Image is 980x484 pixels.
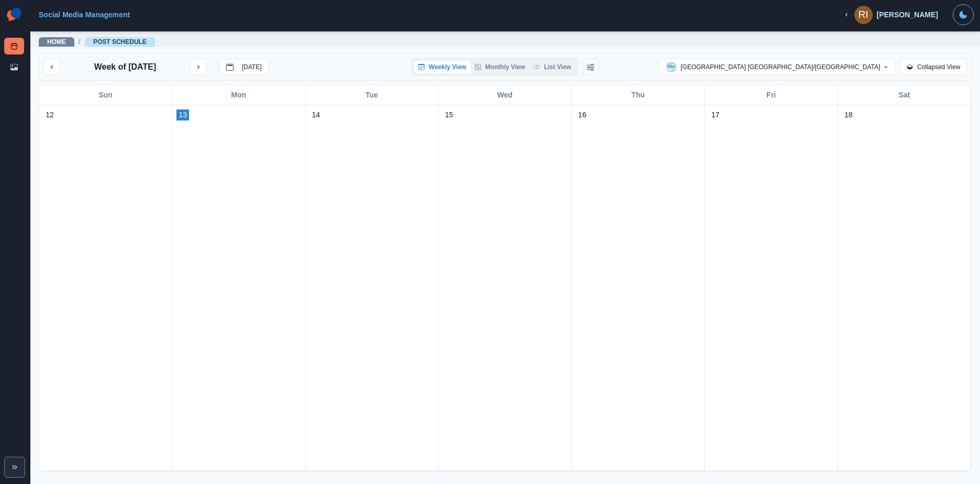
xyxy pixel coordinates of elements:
[578,109,586,120] p: 16
[705,85,838,105] div: Fri
[190,59,207,75] button: next month
[572,85,705,105] div: Thu
[47,38,66,46] a: Home
[43,59,60,75] button: previous month
[46,109,54,120] p: 12
[953,4,974,25] button: Toggle Mode
[838,85,971,105] div: Sat
[877,10,938,19] div: [PERSON_NAME]
[711,109,720,120] p: 17
[94,61,157,73] p: Week of [DATE]
[4,457,25,478] button: Expand
[179,109,187,120] p: 13
[414,61,471,73] button: Weekly View
[439,85,572,105] div: Wed
[659,59,896,75] button: [GEOGRAPHIC_DATA] [GEOGRAPHIC_DATA]/[GEOGRAPHIC_DATA]
[858,2,868,27] div: Ramon Illobre
[242,63,262,71] p: [DATE]
[306,85,439,105] div: Tue
[471,61,529,73] button: Monthly View
[900,59,967,75] button: Collapsed View
[445,109,453,120] p: 15
[39,85,172,105] div: Sun
[219,59,269,75] button: go to today
[844,109,853,120] p: 18
[172,85,305,105] div: Mon
[529,61,575,73] button: List View
[93,38,147,46] a: Post Schedule
[666,62,676,72] img: 203870446319641
[834,4,946,25] button: [PERSON_NAME]
[4,38,24,54] a: Post Schedule
[39,36,155,47] nav: breadcrumb
[312,109,320,120] p: 14
[4,59,24,75] a: Media Library
[79,36,81,47] span: /
[39,10,130,19] a: Social Media Management
[582,59,599,75] button: Change View Order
